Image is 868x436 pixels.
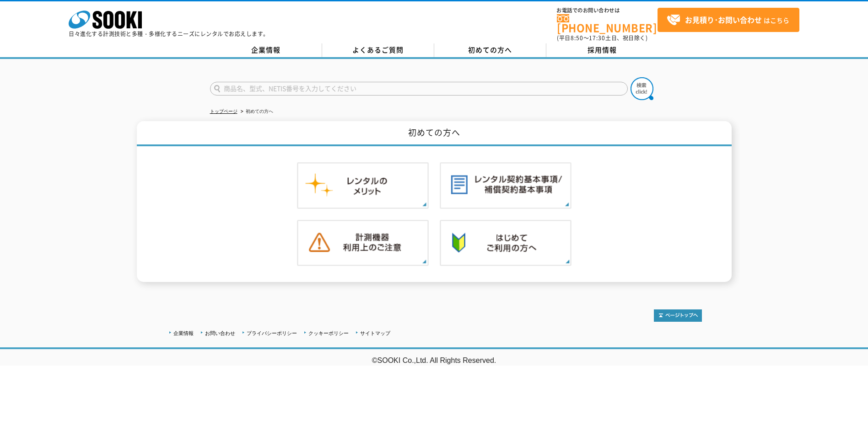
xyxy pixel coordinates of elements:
span: (平日 ～ 土日、祝日除く) [557,34,647,42]
a: サイトマップ [360,330,390,336]
a: 企業情報 [173,330,194,336]
a: 企業情報 [210,43,322,57]
span: 初めての方へ [468,45,512,55]
img: レンタルのメリット [297,162,429,209]
span: お電話でのお問い合わせは [557,8,658,13]
a: 採用情報 [546,43,658,57]
span: 17:30 [589,34,605,42]
li: 初めての方へ [239,107,273,117]
a: トップページ [210,109,237,114]
p: 日々進化する計測技術と多種・多様化するニーズにレンタルでお応えします。 [69,31,269,37]
a: よくあるご質問 [322,43,434,57]
a: お見積り･お問い合わせはこちら [658,8,799,32]
a: プライバシーポリシー [247,330,297,336]
a: お問い合わせ [205,330,235,336]
input: 商品名、型式、NETIS番号を入力してください [210,82,628,96]
img: btn_search.png [631,77,653,100]
strong: お見積り･お問い合わせ [685,14,762,25]
img: 計測機器ご利用上のご注意 [297,220,429,266]
a: クッキーポリシー [308,330,349,336]
a: 初めての方へ [434,43,546,57]
span: 8:50 [571,34,583,42]
img: レンタル契約基本事項／補償契約基本事項 [440,162,571,209]
img: トップページへ [654,309,702,322]
a: [PHONE_NUMBER] [557,14,658,33]
span: はこちら [667,13,789,27]
h1: 初めての方へ [137,121,732,146]
img: 初めての方へ [440,220,571,266]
